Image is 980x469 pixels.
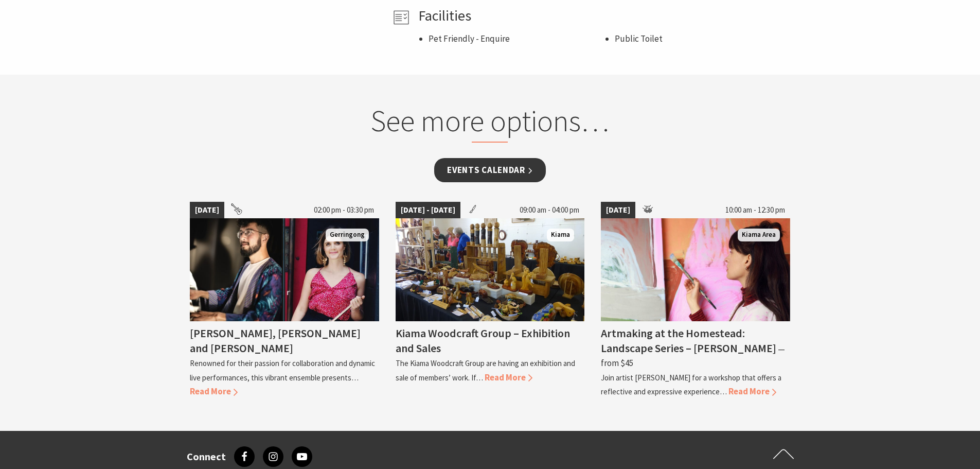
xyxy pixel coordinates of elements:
[434,158,546,182] a: Events Calendar
[396,218,585,321] img: The wonders of wood
[601,218,790,321] img: Artist holds paint brush whilst standing with several artworks behind her
[615,32,791,46] li: Public Toilet
[429,32,604,46] li: Pet Friendly - Enquire
[190,218,379,321] img: Man playing piano and woman holding flute
[190,202,379,398] a: [DATE] 02:00 pm - 03:30 pm Man playing piano and woman holding flute Gerringong [PERSON_NAME], [P...
[190,358,375,382] p: Renowned for their passion for collaboration and dynamic live performances, this vibrant ensemble...
[514,202,584,218] span: 09:00 am - 04:00 pm
[601,326,776,355] h4: Artmaking at the Homestead: Landscape Series – [PERSON_NAME]
[601,373,781,396] p: Join artist [PERSON_NAME] for a workshop that offers a reflective and expressive experience…
[728,386,776,397] span: Read More
[190,386,238,397] span: Read More
[418,7,791,25] h4: Facilities
[396,202,585,398] a: [DATE] - [DATE] 09:00 am - 04:00 pm The wonders of wood Kiama Kiama Woodcraft Group – Exhibition ...
[309,202,379,218] span: 02:00 pm - 03:30 pm
[190,326,361,355] h4: [PERSON_NAME], [PERSON_NAME] and [PERSON_NAME]
[601,202,635,218] span: [DATE]
[187,450,226,463] h3: Connect
[396,202,460,218] span: [DATE] - [DATE]
[396,358,575,382] p: The Kiama Woodcraft Group are having an exhibition and sale of members’ work. If…
[485,372,532,383] span: Read More
[294,103,686,143] h2: See more options…
[396,326,570,355] h4: Kiama Woodcraft Group – Exhibition and Sales
[190,202,224,218] span: [DATE]
[547,229,574,241] span: Kiama
[720,202,790,218] span: 10:00 am - 12:30 pm
[326,229,369,241] span: Gerringong
[601,202,790,398] a: [DATE] 10:00 am - 12:30 pm Artist holds paint brush whilst standing with several artworks behind ...
[738,229,780,241] span: Kiama Area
